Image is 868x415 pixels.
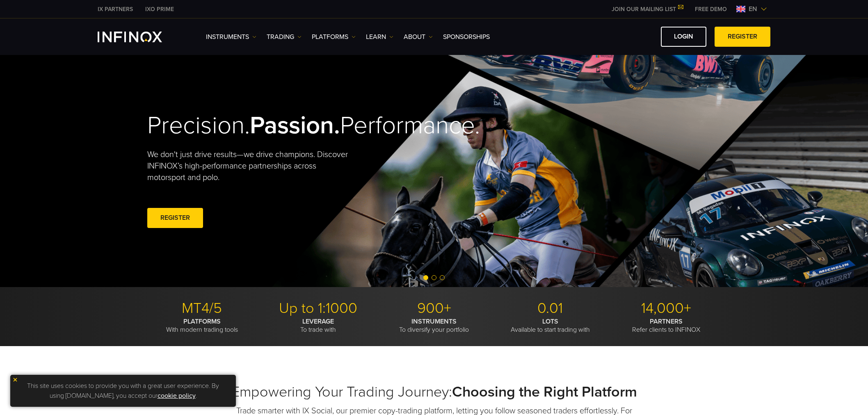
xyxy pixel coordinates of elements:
[147,317,257,334] p: With modern trading tools
[14,379,232,403] p: This site uses cookies to provide you with a great user experience. By using [DOMAIN_NAME], you a...
[495,317,605,334] p: Available to start trading with
[139,5,180,14] a: INFINOX
[650,317,683,326] strong: PARTNERS
[432,275,436,280] span: Go to slide 2
[12,377,18,383] img: yellow close icon
[443,32,490,42] a: SPONSORSHIPS
[183,317,221,326] strong: PLATFORMS
[745,4,761,14] span: en
[661,27,706,47] a: LOGIN
[312,32,356,42] a: PLATFORMS
[611,299,721,317] p: 14,000+
[440,275,445,280] span: Go to slide 3
[605,6,689,13] a: JOIN OUR MAILING LIST
[495,299,605,317] p: 0.01
[206,32,256,42] a: Instruments
[611,317,721,334] p: Refer clients to INFINOX
[379,317,489,334] p: To diversify your portfolio
[147,299,257,317] p: MT4/5
[379,299,489,317] p: 900+
[263,317,373,334] p: To trade with
[366,32,393,42] a: Learn
[267,32,302,42] a: TRADING
[250,111,340,140] strong: Passion.
[147,383,721,401] h2: Empowering Your Trading Journey:
[147,208,203,228] a: REGISTER
[263,299,373,317] p: Up to 1:1000
[147,149,354,183] p: We don't just drive results—we drive champions. Discover INFINOX’s high-performance partnerships ...
[689,5,733,14] a: INFINOX MENU
[542,317,558,326] strong: LOTS
[91,5,139,14] a: INFINOX
[158,392,196,400] a: cookie policy
[452,383,637,401] strong: Choosing the Right Platform
[147,111,406,141] h2: Precision. Performance.
[98,32,181,42] a: INFINOX Logo
[423,275,428,280] span: Go to slide 1
[302,317,334,326] strong: LEVERAGE
[715,27,770,47] a: REGISTER
[411,317,457,326] strong: INSTRUMENTS
[404,32,433,42] a: ABOUT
